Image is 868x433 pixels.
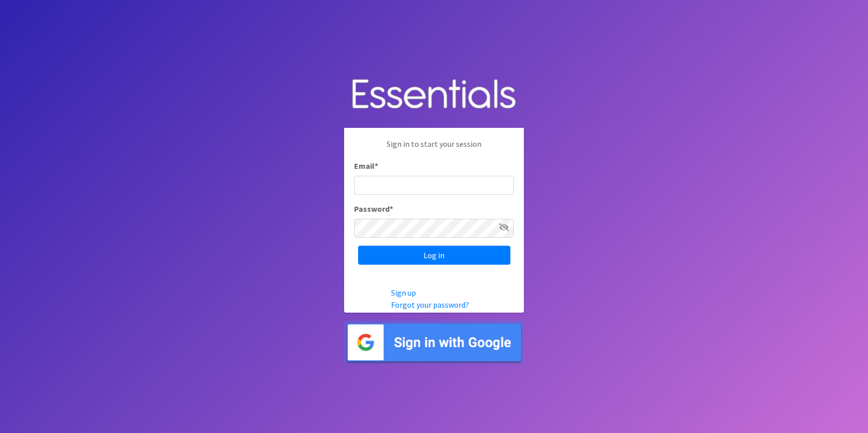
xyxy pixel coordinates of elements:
input: Log in [358,246,510,265]
abbr: required [390,204,393,214]
a: Sign up [391,288,416,298]
label: Password [354,203,393,215]
img: Sign in with Google [344,321,524,364]
abbr: required [375,161,378,171]
label: Email [354,160,378,172]
a: Forgot your password? [391,300,469,310]
img: Human Essentials [344,69,524,120]
p: Sign in to start your session [354,138,514,160]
